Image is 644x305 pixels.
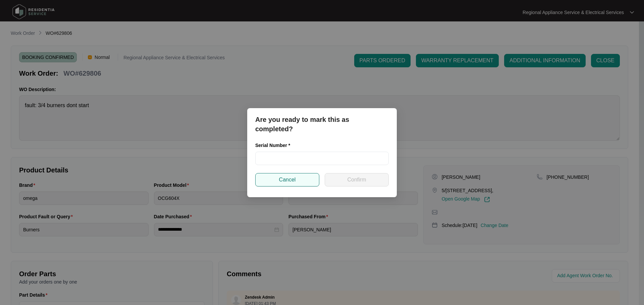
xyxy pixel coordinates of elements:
button: Confirm [325,173,389,186]
span: Cancel [279,176,296,184]
p: completed? [255,124,389,134]
label: Serial Number * [255,142,295,149]
button: Cancel [255,173,319,186]
p: Are you ready to mark this as [255,115,389,124]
